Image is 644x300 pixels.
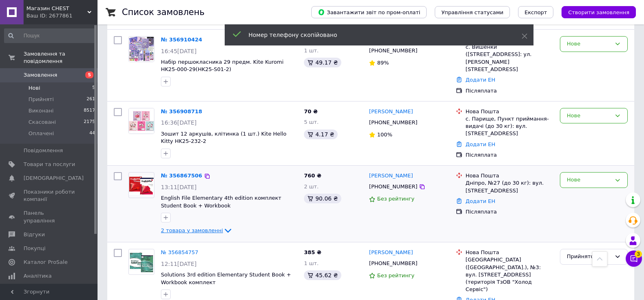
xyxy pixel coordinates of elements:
img: Фото товару [129,37,154,62]
div: Післяплата [466,87,553,95]
div: Прийнято [567,253,611,261]
a: № 356867506 [161,173,202,179]
span: Показники роботи компанії [24,188,75,203]
span: Замовлення та повідомлення [24,50,98,65]
a: Додати ЕН [466,198,495,204]
span: 8517 [84,107,95,114]
div: [PHONE_NUMBER] [367,181,419,192]
span: 760 ₴ [304,173,321,179]
a: № 356910424 [161,37,202,43]
span: Покупці [24,245,46,252]
div: с. Вишенки ([STREET_ADDRESS]: ул. [PERSON_NAME][STREET_ADDRESS] [466,43,553,73]
h1: Список замовлень [122,7,204,17]
span: 1 шт. [304,260,319,266]
div: Нове [567,176,611,184]
div: Ваш ID: 2677861 [26,12,98,19]
span: Панель управління [24,209,75,224]
span: Каталог ProSale [24,259,67,266]
a: Фото товару [128,172,154,198]
a: Фото товару [128,249,154,275]
div: 49.17 ₴ [304,58,341,67]
button: Експорт [518,6,554,18]
span: Створити замовлення [568,9,629,15]
span: Замовлення [24,71,57,79]
span: 5 [92,84,95,92]
span: Без рейтингу [377,272,414,278]
div: Нова Пошта [466,249,553,256]
button: Чат з покупцем3 [626,250,642,267]
div: Нова Пошта [466,108,553,115]
span: Скасовані [28,119,56,126]
div: [PHONE_NUMBER] [367,45,419,56]
span: 2 шт. [304,183,319,190]
span: Без рейтингу [377,196,414,202]
img: Фото товару [129,175,154,195]
span: Оплачені [28,130,54,137]
div: Нова Пошта [466,172,553,179]
button: Створити замовлення [562,6,636,18]
div: [PHONE_NUMBER] [367,258,419,269]
span: Завантажити звіт по пром-оплаті [318,9,420,16]
span: 5 [85,71,93,78]
span: Відгуки [24,231,45,238]
div: 4.17 ₴ [304,129,337,139]
span: Нові [28,84,40,92]
span: 89% [377,60,389,66]
div: [PHONE_NUMBER] [367,117,419,128]
a: Зошит 12 аркушів, клітинка (1 шт.) Kite Hello Kitty HK25-232-2 [161,131,286,145]
div: Післяплата [466,151,553,159]
span: 5 шт. [304,119,319,125]
div: Післяплата [466,208,553,216]
button: Завантажити звіт по пром-оплаті [311,6,427,18]
a: № 356854757 [161,249,198,255]
span: Товари та послуги [24,161,75,168]
a: Додати ЕН [466,77,495,83]
span: Експорт [525,9,547,15]
span: Магазин CHEST [26,5,87,12]
button: Управління статусами [435,6,510,18]
input: Пошук [4,28,96,43]
a: [PERSON_NAME] [369,172,413,180]
span: 16:36[DATE] [161,119,197,126]
span: 2 товара у замовленні [161,227,223,233]
div: с. Парище, Пункт приймання-видачі (до 30 кг): вул. [STREET_ADDRESS] [466,115,553,138]
a: 2 товара у замовленні [161,227,233,233]
a: Додати ЕН [466,141,495,147]
div: [GEOGRAPHIC_DATA] ([GEOGRAPHIC_DATA].), №3: вул. [STREET_ADDRESS] (територія ТзОВ "Холод Сервіс") [466,256,553,293]
span: 100% [377,132,392,138]
a: [PERSON_NAME] [369,108,413,116]
span: Аналітика [24,272,52,280]
span: 70 ₴ [304,108,318,114]
div: Дніпро, №27 (до 30 кг): вул. [STREET_ADDRESS] [466,179,553,194]
a: [PERSON_NAME] [369,249,413,257]
span: 3 [635,250,642,258]
a: Solutions 3rd edition Elementary Student Book + Workbook комплект [161,272,291,285]
span: Повідомлення [24,147,63,154]
a: Набір першокласника 29 предм. Kite Kuromi HK25-000-29(HK25-S01-2) [161,59,284,73]
span: Прийняті [28,96,54,103]
a: Фото товару [128,108,154,134]
span: Виконані [28,107,54,114]
span: 16:45[DATE] [161,48,197,54]
span: 261 [87,96,95,103]
img: Фото товару [129,250,154,273]
a: № 356908718 [161,108,202,114]
div: Нове [567,112,611,120]
a: Створити замовлення [553,9,636,15]
span: 13:11[DATE] [161,184,197,190]
span: [DEMOGRAPHIC_DATA] [24,175,84,182]
div: 90.06 ₴ [304,194,341,203]
div: Нове [567,40,611,48]
span: 385 ₴ [304,249,321,255]
a: English File Elementary 4th edition комплект Student Book + Workbook [161,195,281,209]
a: Фото товару [128,36,154,62]
span: 1 шт. [304,47,319,54]
span: 2175 [84,119,95,126]
div: Номер телефону скопійовано [249,31,501,39]
span: 12:11[DATE] [161,261,197,267]
span: Управління статусами [441,9,503,15]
